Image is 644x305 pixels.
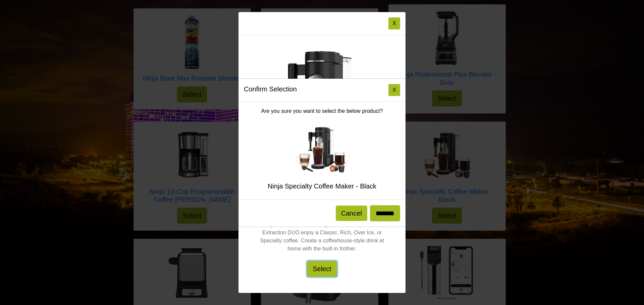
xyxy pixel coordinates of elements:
[244,182,400,190] h5: Ninja Specialty Coffee Maker - Black
[238,102,406,200] div: Are you sure you want to select the below product?
[336,206,367,221] button: Cancel
[244,84,297,94] h5: Confirm Selection
[295,127,349,173] img: Ninja Specialty Coffee Maker - Black
[388,84,400,96] button: Close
